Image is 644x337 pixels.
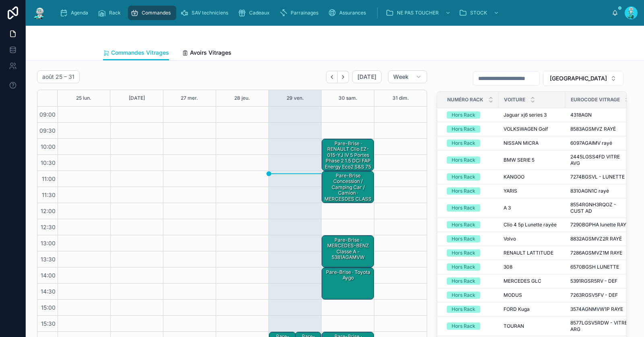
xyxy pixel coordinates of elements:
[447,204,494,212] a: Hors Rack
[42,73,74,81] h2: août 25 – 31
[452,306,475,313] div: Hors Rack
[504,174,561,180] a: KANGOO
[287,90,304,106] button: 29 ven.
[504,250,561,256] a: RENAULT LATTITUDE
[570,112,592,118] span: 4318AGN
[71,10,88,16] span: Agenda
[504,157,561,163] a: BMW SERIE 5
[447,306,494,313] a: Hors Rack
[338,71,349,83] button: Next
[570,140,630,146] a: 6097AGAIMV rayé
[504,222,561,228] a: Clio 4 5p Lunette rayée
[452,140,475,147] div: Hors Rack
[452,125,475,133] div: Hors Rack
[570,188,609,194] span: 8310AGN1C rayé
[388,70,427,83] button: Week
[570,264,619,270] span: 6570BGSH LUNETTE
[39,159,58,166] span: 10:30
[504,205,511,211] span: A 3
[447,156,494,164] a: Hors Rack
[504,292,561,298] a: MODUS
[57,6,94,20] a: Agenda
[504,126,548,132] span: VOLKSWAGEN Golf
[249,10,270,16] span: Cadeaux
[397,10,439,16] span: NE PAS TOUCHER
[570,222,630,228] a: 7290BGPHA lunette RAYÉ
[39,224,58,230] span: 12:30
[383,6,455,20] a: NE PAS TOUCHER
[39,304,58,311] span: 15:00
[452,187,475,195] div: Hors Rack
[182,45,231,62] a: Avoirs Vitrages
[323,269,373,282] div: Pare-Brise · Toyota aygo
[291,10,318,16] span: Parrainages
[504,205,561,211] a: A 3
[570,320,630,333] a: 8577LGSV5RDW - VITRE ARG
[570,174,625,180] span: 7274BGSVL - LUNETTE
[504,292,522,298] span: MODUS
[452,111,475,119] div: Hors Rack
[504,306,561,312] a: FORD Kuga
[504,126,561,132] a: VOLKSWAGEN Golf
[570,154,630,166] a: 2445LGSS4FD VITRE AVG
[550,74,607,82] span: [GEOGRAPHIC_DATA]
[190,49,231,57] span: Avoirs Vitrages
[452,277,475,285] div: Hors Rack
[39,240,58,247] span: 13:00
[111,49,169,57] span: Commandes Vitrages
[39,288,58,295] span: 14:30
[178,6,234,20] a: SAV techniciens
[452,204,475,212] div: Hors Rack
[76,90,91,106] button: 25 lun.
[128,6,176,20] a: Commandes
[53,4,612,22] div: scrollable content
[452,235,475,242] div: Hors Rack
[452,156,475,164] div: Hors Rack
[322,171,374,203] div: Pare-Brise Concession / Camping Car / Camion · MERCESDES CLASS A - 5381LYPH5RVWZ1M
[37,111,58,118] span: 09:00
[95,6,126,20] a: Rack
[192,10,228,16] span: SAV techniciens
[570,292,618,298] span: 7263RGSV5FV - DEF
[393,73,409,80] span: Week
[326,6,372,20] a: Assurances
[277,6,324,20] a: Parrainages
[570,140,612,146] span: 6097AGAIMV rayé
[570,174,630,180] a: 7274BGSVL - LUNETTE
[452,263,475,271] div: Hors Rack
[447,111,494,119] a: Hors Rack
[37,127,58,134] span: 09:30
[504,112,561,118] a: Jaguar xj6 series 3
[40,191,58,198] span: 11:30
[181,90,198,106] button: 27 mer.
[452,323,475,330] div: Hors Rack
[322,268,374,299] div: Pare-Brise · Toyota aygo
[109,10,121,16] span: Rack
[322,236,374,267] div: Pare-Brise · MERCEDES-BENZ Classe A - 5381AGAMVW
[504,174,524,180] span: KANGOO
[504,140,561,146] a: NISSAN MICRA
[504,236,561,242] a: Volvo
[570,306,630,312] a: 3574AGNMVW1P RAYE
[452,249,475,257] div: Hors Rack
[570,306,623,312] span: 3574AGNMVW1P RAYE
[447,249,494,257] a: Hors Rack
[504,278,561,284] a: MERCEDES GLC
[39,208,58,214] span: 12:00
[339,90,357,106] button: 30 sam.
[570,236,622,242] span: 8832AGSMVZ2R RAYÉ
[447,173,494,181] a: Hors Rack
[323,172,373,214] div: Pare-Brise Concession / Camping Car / Camion · MERCESDES CLASS A - 5381LYPH5RVWZ1M
[447,97,483,103] span: Numéro Rack
[504,323,561,329] a: TOURAN
[570,278,617,284] span: 5391RGSR5RV - DEF
[40,175,58,182] span: 11:00
[235,6,275,20] a: Cadeaux
[570,236,630,242] a: 8832AGSMVZ2R RAYÉ
[392,90,409,106] button: 31 dim.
